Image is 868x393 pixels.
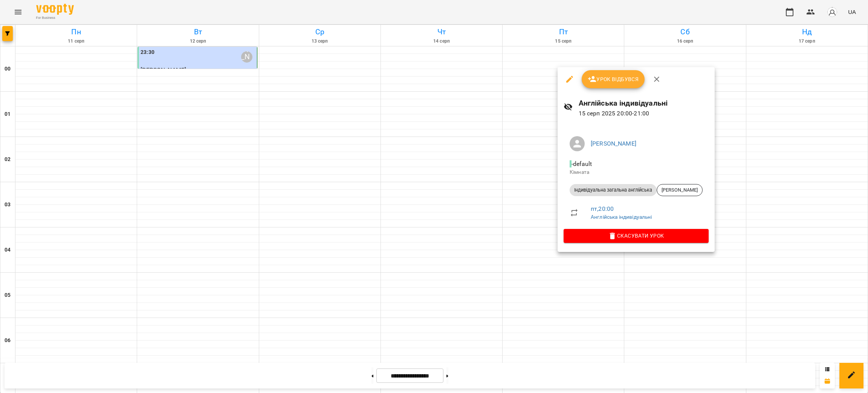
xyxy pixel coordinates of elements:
[591,214,652,220] a: Англійська індивідуальні
[570,160,593,167] span: - default
[579,97,709,109] h6: Англійська індивідуальні
[579,109,709,118] p: 15 серп 2025 20:00 - 21:00
[591,205,614,212] a: пт , 20:00
[582,70,645,88] button: Урок відбувся
[564,229,709,243] button: Скасувати Урок
[591,140,636,147] a: [PERSON_NAME]
[657,184,703,196] div: [PERSON_NAME]
[657,187,702,193] span: [PERSON_NAME]
[588,75,639,84] span: Урок відбувся
[570,187,657,193] span: Індивідуальна загальна англійська
[570,169,703,176] p: Кімната
[570,231,703,240] span: Скасувати Урок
